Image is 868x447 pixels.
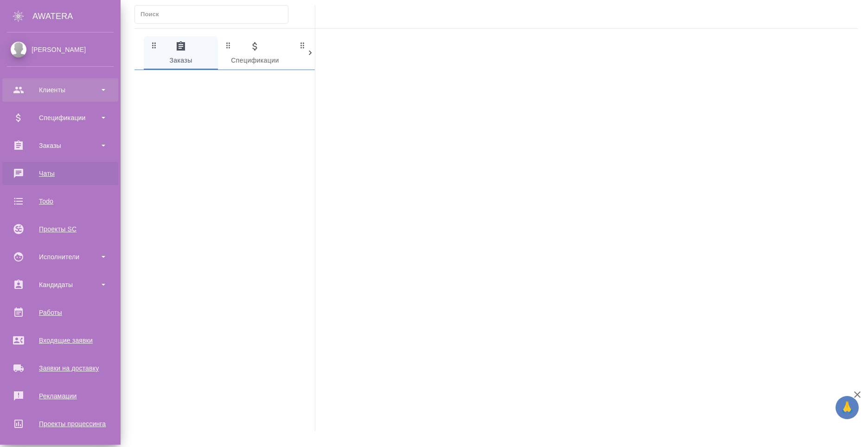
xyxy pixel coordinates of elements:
[7,278,114,292] div: Кандидаты
[298,41,307,50] svg: Зажми и перетащи, чтобы поменять порядок вкладок
[2,412,118,435] a: Проекты процессинга
[149,41,212,66] span: Заказы
[7,333,114,347] div: Входящие заявки
[32,7,121,26] div: AWATERA
[224,41,233,50] svg: Зажми и перетащи, чтобы поменять порядок вкладок
[2,217,118,241] a: Проекты SC
[7,83,114,97] div: Клиенты
[2,329,118,352] a: Входящие заявки
[839,398,855,417] span: 🙏
[7,45,114,55] div: [PERSON_NAME]
[7,417,114,431] div: Проекты процессинга
[2,301,118,324] a: Работы
[7,222,114,236] div: Проекты SC
[7,139,114,153] div: Заказы
[836,396,859,419] button: 🙏
[7,111,114,125] div: Спецификации
[298,41,361,66] span: Клиенты
[2,384,118,408] a: Рекламации
[2,162,118,185] a: Чаты
[7,389,114,403] div: Рекламации
[140,8,288,21] input: Поиск
[223,41,287,66] span: Спецификации
[7,250,114,264] div: Исполнители
[7,361,114,375] div: Заявки на доставку
[7,194,114,208] div: Todo
[7,166,114,180] div: Чаты
[7,306,114,319] div: Работы
[2,190,118,213] a: Todo
[2,357,118,380] a: Заявки на доставку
